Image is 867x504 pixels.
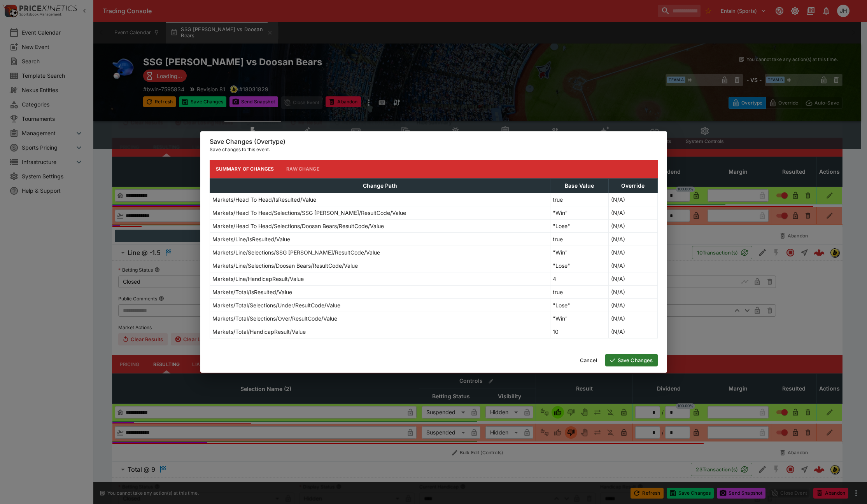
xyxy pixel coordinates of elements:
[212,288,292,296] p: Markets/Total/IsResulted/Value
[609,232,657,246] td: (N/A)
[609,259,657,272] td: (N/A)
[609,285,657,298] td: (N/A)
[212,248,380,256] p: Markets/Line/Selections/SSG [PERSON_NAME]/ResultCode/Value
[212,301,340,309] p: Markets/Total/Selections/Under/ResultCode/Value
[550,246,609,259] td: "Win"
[609,298,657,312] td: (N/A)
[550,259,609,272] td: "Lose"
[550,193,609,206] td: true
[212,235,290,243] p: Markets/Line/IsResulted/Value
[212,262,358,270] p: Markets/Line/Selections/Doosan Bears/ResultCode/Value
[212,195,316,204] p: Markets/Head To Head/IsResulted/Value
[210,146,658,153] p: Save changes to this event.
[609,206,657,219] td: (N/A)
[212,275,304,283] p: Markets/Line/HandicapResult/Value
[609,312,657,325] td: (N/A)
[609,193,657,206] td: (N/A)
[609,219,657,232] td: (N/A)
[210,138,658,146] h6: Save Changes (Overtype)
[550,272,609,285] td: 4
[550,325,609,338] td: 10
[550,285,609,298] td: true
[575,354,602,366] button: Cancel
[210,178,550,193] th: Change Path
[212,209,406,217] p: Markets/Head To Head/Selections/SSG [PERSON_NAME]/ResultCode/Value
[550,232,609,246] td: true
[212,222,384,230] p: Markets/Head To Head/Selections/Doosan Bears/ResultCode/Value
[550,312,609,325] td: "Win"
[212,328,306,336] p: Markets/Total/HandicapResult/Value
[609,246,657,259] td: (N/A)
[280,160,326,178] button: Raw Change
[609,272,657,285] td: (N/A)
[609,178,657,193] th: Override
[212,314,337,323] p: Markets/Total/Selections/Over/ResultCode/Value
[605,354,658,366] button: Save Changes
[550,298,609,312] td: "Lose"
[550,178,609,193] th: Base Value
[550,206,609,219] td: "Win"
[550,219,609,232] td: "Lose"
[210,160,280,178] button: Summary of Changes
[609,325,657,338] td: (N/A)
